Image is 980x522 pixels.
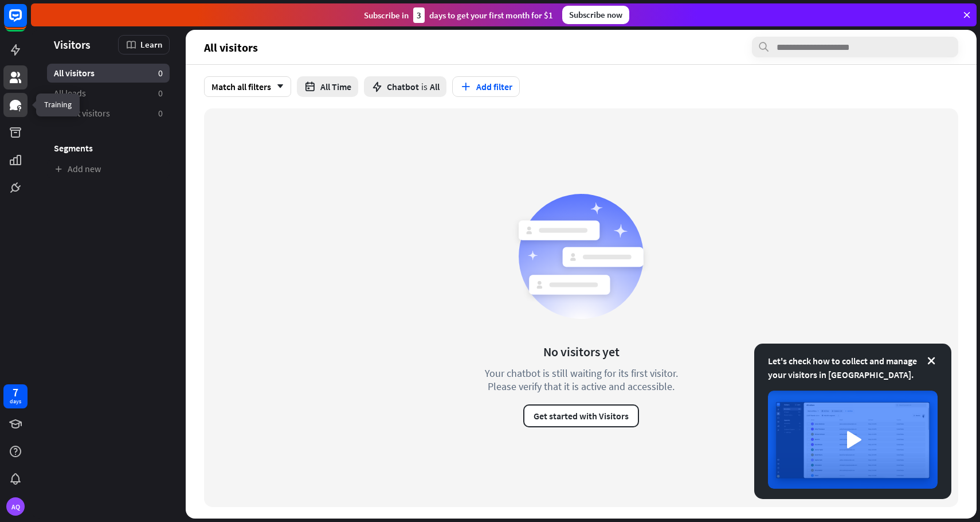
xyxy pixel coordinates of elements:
span: Recent visitors [54,107,110,119]
button: Open LiveChat chat widget [9,5,44,39]
a: All leads 0 [47,84,170,103]
span: is [421,81,428,92]
span: Chatbot [387,81,419,92]
i: arrow_down [271,83,284,90]
a: Recent visitors 0 [47,104,170,123]
span: All visitors [204,41,258,54]
div: Subscribe in days to get your first month for $1 [364,7,553,23]
span: Learn [140,39,162,50]
span: All [430,81,440,92]
button: Get started with Visitors [523,404,639,427]
div: 7 [13,387,18,398]
span: All visitors [54,67,95,79]
button: All Time [297,76,358,97]
div: Match all filters [204,76,291,97]
div: AQ [6,497,25,516]
img: image [768,391,938,489]
div: Your chatbot is still waiting for its first visitor. Please verify that it is active and accessible. [464,367,699,393]
aside: 0 [158,87,163,99]
a: 7 days [3,384,28,408]
aside: 0 [158,107,163,119]
a: Add new [47,159,170,178]
div: 3 [413,7,425,23]
span: Visitors [54,38,91,51]
h3: Segments [47,142,170,154]
div: No visitors yet [543,344,620,360]
div: days [10,398,21,406]
button: Add filter [452,76,520,97]
div: Subscribe now [562,6,629,24]
aside: 0 [158,67,163,79]
div: Let's check how to collect and manage your visitors in [GEOGRAPHIC_DATA]. [768,354,938,381]
span: All leads [54,87,86,99]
